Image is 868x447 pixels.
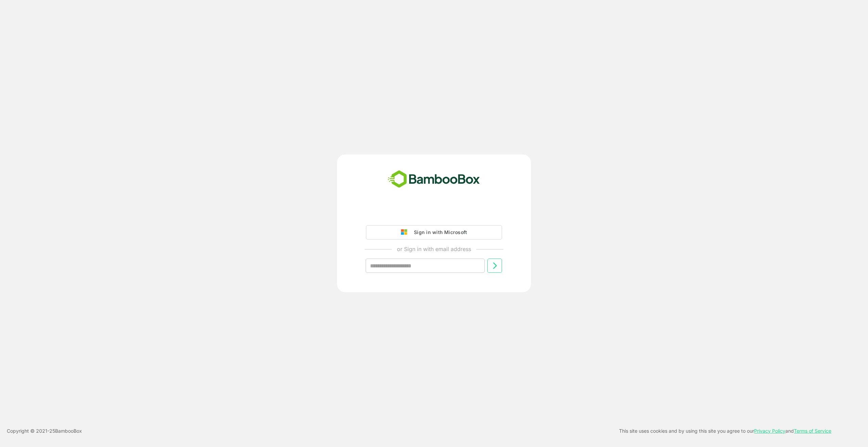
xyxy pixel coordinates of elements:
p: or Sign in with email address [397,245,471,253]
div: Sign in with Microsoft [411,228,467,237]
img: bamboobox [384,168,484,191]
p: Copyright © 2021- 25 BambooBox [7,427,82,435]
a: Privacy Policy [754,428,785,434]
p: This site uses cookies and by using this site you agree to our and [619,427,831,435]
img: google [401,229,411,235]
a: Terms of Service [794,428,831,434]
iframe: Sign in with Google Button [363,206,505,221]
button: Sign in with Microsoft [366,225,502,239]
